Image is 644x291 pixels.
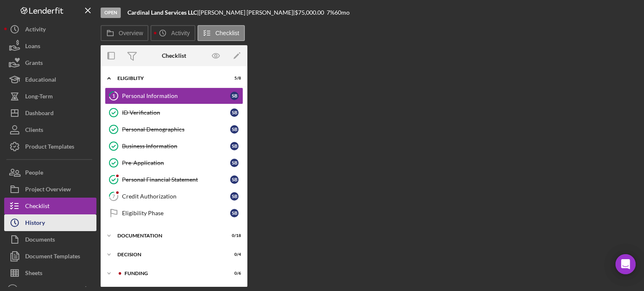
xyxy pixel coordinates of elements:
div: Eligiblity [117,76,220,81]
div: Personal Demographics [122,126,230,133]
div: S B [230,92,239,100]
button: Checklist [4,198,96,214]
div: Decision [117,252,220,257]
button: Project Overview [4,181,96,198]
div: Grants [25,54,43,73]
div: Personal Information [122,93,230,99]
div: Credit Authorization [122,193,230,200]
div: 60 mo [335,9,350,16]
button: Documents [4,231,96,248]
div: Open [101,8,121,18]
div: Personal Financial Statement [122,176,230,183]
div: Loans [25,38,40,57]
label: Checklist [216,30,239,36]
button: Activity [4,21,96,38]
button: Educational [4,71,96,88]
div: Document Templates [25,248,80,267]
div: Educational [25,71,56,90]
div: Pre-Application [122,160,230,166]
div: Dashboard [25,105,54,124]
div: $75,000.00 [295,9,327,16]
div: 0 / 6 [226,271,241,276]
div: Product Templates [25,138,74,157]
div: 0 / 18 [226,233,241,238]
div: Documentation [117,233,220,238]
div: S B [230,192,239,201]
button: Document Templates [4,248,96,265]
div: | [127,9,199,16]
button: Dashboard [4,105,96,121]
a: 7Credit AuthorizationSB [105,188,243,205]
div: Checklist [25,198,49,216]
div: Long-Term [25,88,53,107]
div: History [25,214,45,233]
div: People [25,164,43,183]
button: Product Templates [4,138,96,155]
button: People [4,164,96,181]
div: S B [230,108,239,117]
div: Project Overview [25,181,71,200]
label: Overview [119,30,143,36]
a: Personal Financial StatementSB [105,171,243,188]
tspan: 1 [112,93,115,98]
label: Activity [171,30,190,36]
div: S B [230,125,239,134]
div: Activity [25,21,46,40]
a: ID VerificationSB [105,104,243,121]
a: Eligibility PhaseSB [105,205,243,221]
b: Cardinal Land Services LLC [127,9,197,16]
div: 7 % [327,9,335,16]
div: S B [230,142,239,150]
div: 0 / 4 [226,252,241,257]
button: History [4,214,96,231]
button: Loans [4,38,96,54]
div: Checklist [162,52,186,59]
div: ID Verification [122,109,230,116]
div: S B [230,159,239,167]
div: S B [230,209,239,217]
button: Grants [4,54,96,71]
button: Activity [151,25,195,41]
a: 1Personal InformationSB [105,88,243,104]
button: Clients [4,121,96,138]
div: [PERSON_NAME] [PERSON_NAME] | [199,9,295,16]
div: Funding [125,271,220,276]
div: Clients [25,121,43,140]
div: Open Intercom Messenger [615,254,636,274]
tspan: 7 [112,193,115,199]
div: Business Information [122,143,230,149]
a: Pre-ApplicationSB [105,155,243,171]
button: Sheets [4,265,96,281]
button: Long-Term [4,88,96,105]
div: 5 / 8 [226,76,241,81]
div: Documents [25,231,55,250]
a: Business InformationSB [105,138,243,155]
div: S B [230,175,239,184]
div: Eligibility Phase [122,210,230,216]
a: Personal DemographicsSB [105,121,243,138]
button: Overview [101,25,148,41]
div: Sheets [25,265,42,283]
button: Checklist [197,25,245,41]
